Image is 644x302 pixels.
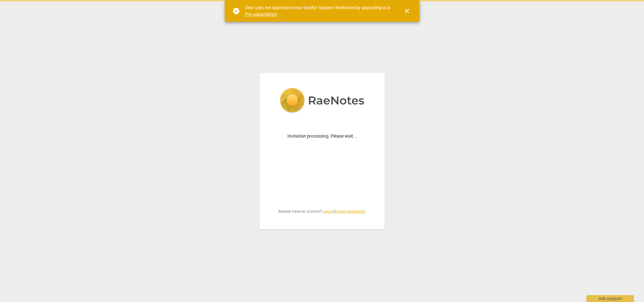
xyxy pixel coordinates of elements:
img: 5ac2273c67554f335776073100b6d88f.svg [280,88,365,114]
span: check_circle [232,7,240,15]
button: Close [399,3,414,19]
span: Already have an account? | [275,209,370,214]
a: Pro subscription [245,12,277,17]
a: Forgot password? [335,209,366,214]
div: Dear user, we appreciate your loyalty! Support RaeNotes by upgrading to a [245,4,392,17]
div: Ask support [586,295,634,302]
a: Log in [323,209,334,214]
p: Invitation processing. Please wait... [275,133,370,139]
span: close [403,7,411,15]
